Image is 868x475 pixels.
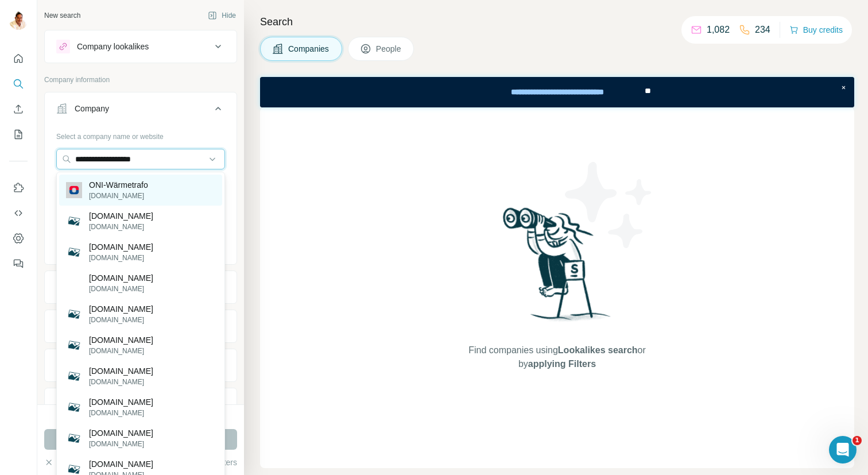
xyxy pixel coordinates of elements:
[89,346,153,356] p: [DOMAIN_NAME]
[66,244,82,260] img: genedonatoni.de
[89,284,153,294] p: [DOMAIN_NAME]
[89,253,153,263] p: [DOMAIN_NAME]
[755,23,770,37] p: 234
[9,253,28,274] button: Feedback
[9,99,28,119] button: Enrich CSV
[66,337,82,353] img: detoni.de
[66,430,82,446] img: puggioni.de
[707,23,730,37] p: 1,082
[66,182,82,198] img: ONI-Wärmetrafo
[9,11,28,30] img: Avatar
[89,222,153,232] p: [DOMAIN_NAME]
[66,399,82,415] img: bettoni.de
[89,179,148,191] p: ONI-Wärmetrafo
[45,391,237,418] button: Employees (size)
[89,334,153,346] p: [DOMAIN_NAME]
[89,427,153,439] p: [DOMAIN_NAME]
[66,213,82,229] img: flyertoni.de
[260,77,854,107] iframe: Banner
[9,203,28,223] button: Use Surfe API
[789,22,843,38] button: Buy credits
[9,228,28,249] button: Dashboard
[45,273,237,301] button: Industry
[45,352,237,379] button: Annual revenue ($)
[89,377,153,387] p: [DOMAIN_NAME]
[89,303,153,315] p: [DOMAIN_NAME]
[288,43,330,55] span: Companies
[89,408,153,418] p: [DOMAIN_NAME]
[89,458,153,470] p: [DOMAIN_NAME]
[376,43,402,55] span: People
[200,7,244,24] button: Hide
[66,368,82,384] img: ferienhaus-leoni.de
[45,95,237,127] button: Company
[45,312,237,340] button: HQ location
[89,241,153,253] p: [DOMAIN_NAME]
[89,396,153,408] p: [DOMAIN_NAME]
[89,439,153,449] p: [DOMAIN_NAME]
[66,275,82,291] img: tonioni.de
[44,10,80,21] div: New search
[89,191,148,201] p: [DOMAIN_NAME]
[89,365,153,377] p: [DOMAIN_NAME]
[528,359,596,369] span: applying Filters
[77,41,149,52] div: Company lookalikes
[56,127,225,142] div: Select a company name or website
[89,315,153,325] p: [DOMAIN_NAME]
[558,345,638,355] span: Lookalikes search
[44,457,77,468] button: Clear
[498,204,617,333] img: Surfe Illustration - Woman searching with binoculars
[9,48,28,69] button: Quick start
[45,33,237,60] button: Company lookalikes
[9,177,28,198] button: Use Surfe on LinkedIn
[829,436,857,464] iframe: Intercom live chat
[465,343,649,371] span: Find companies using or by
[260,14,854,30] h4: Search
[75,103,109,114] div: Company
[89,210,153,222] p: [DOMAIN_NAME]
[852,436,862,445] span: 1
[66,306,82,322] img: grafenauer-kerstin-toni.de
[9,74,28,94] button: Search
[9,124,28,145] button: My lists
[44,75,237,85] p: Company information
[89,272,153,284] p: [DOMAIN_NAME]
[557,153,661,257] img: Surfe Illustration - Stars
